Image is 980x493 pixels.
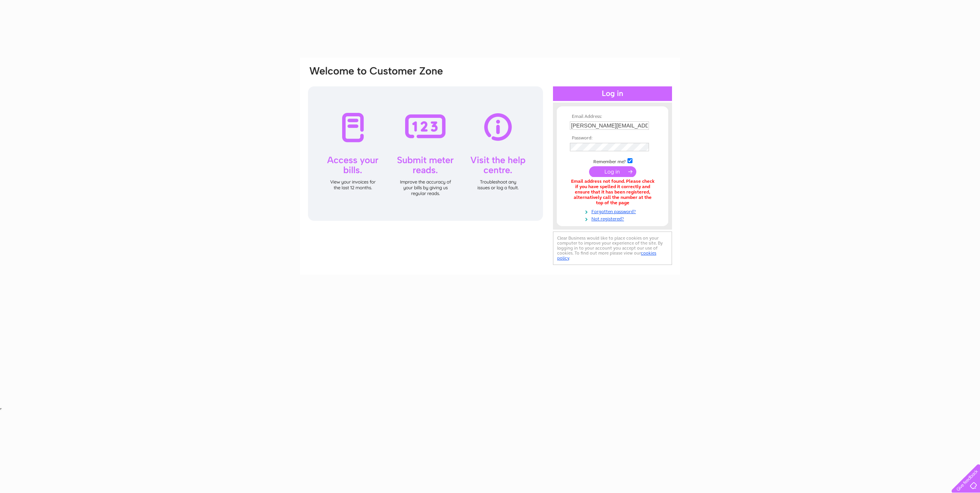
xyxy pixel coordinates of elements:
[568,157,657,165] td: Remember me?
[557,250,656,261] a: cookies policy
[570,207,657,215] a: Forgotten password?
[568,114,657,119] th: Email Address:
[570,215,657,222] a: Not registered?
[568,136,657,141] th: Password:
[553,232,672,265] div: Clear Business would like to place cookies on your computer to improve your experience of the sit...
[589,166,636,177] input: Submit
[570,179,655,205] div: Email address not found. Please check if you have spelled it correctly and ensure that it has bee...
